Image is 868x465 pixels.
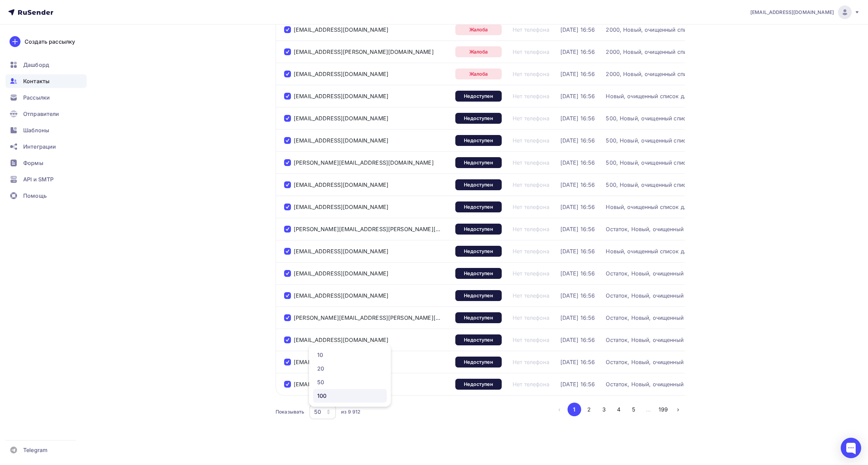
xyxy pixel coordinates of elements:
div: Жалоба [455,69,502,79]
div: Недоступен [455,224,502,235]
div: 20 [317,364,383,373]
div: [DATE] 16:56 [560,137,595,144]
a: 500, Новый, очищенный список для сверки [606,159,725,166]
a: [EMAIL_ADDRESS][DOMAIN_NAME] [294,71,388,77]
div: 50 [317,378,383,386]
a: 2000, Новый, очищенный список для сверки [606,71,729,77]
a: [DATE] 16:56 [560,204,595,210]
a: Недоступен [455,334,502,345]
a: Недоступен [455,157,502,168]
a: [DATE] 16:56 [560,26,595,33]
a: [DATE] 16:56 [560,314,595,321]
a: [DATE] 16:56 [560,359,595,365]
div: [EMAIL_ADDRESS][DOMAIN_NAME] [294,137,388,144]
a: Остаток, Новый, очищенный список для сверки [606,226,736,232]
a: [EMAIL_ADDRESS][DOMAIN_NAME] [750,5,860,19]
a: [DATE] 16:56 [560,270,595,277]
a: Недоступен [455,379,502,390]
a: Нет телефона [513,26,549,33]
a: [DATE] 16:56 [560,93,595,100]
a: Нет телефона [513,93,549,100]
a: Остаток, Новый, очищенный список для сверки [606,314,736,321]
a: Недоступен [455,201,502,212]
div: Остаток, Новый, очищенный список для сверки [606,270,736,277]
a: [PERSON_NAME][EMAIL_ADDRESS][PERSON_NAME][DOMAIN_NAME] [294,314,440,321]
a: Недоступен [455,268,502,279]
div: 500, Новый, очищенный список для сверки [606,115,725,122]
div: 500, Новый, очищенный список для сверки [606,137,725,144]
a: Новый, очищенный список для сверки, Остаток [606,204,736,210]
div: Недоступен [455,179,502,190]
div: Нет телефона [513,181,549,188]
span: Рассылки [23,93,50,102]
div: Остаток, Новый, очищенный список для сверки [606,359,736,365]
a: [EMAIL_ADDRESS][DOMAIN_NAME] [294,292,388,299]
div: Жалоба [455,46,502,57]
a: [DATE] 16:56 [560,381,595,388]
span: Интеграции [23,142,56,151]
a: Недоступен [455,113,502,124]
a: [EMAIL_ADDRESS][DOMAIN_NAME] [294,93,388,100]
a: [EMAIL_ADDRESS][DOMAIN_NAME] [294,336,388,343]
button: Go to page 5 [627,403,641,416]
button: 50 [309,404,336,420]
a: [EMAIL_ADDRESS][DOMAIN_NAME] [294,115,388,122]
a: [EMAIL_ADDRESS][DOMAIN_NAME] [294,26,388,33]
div: Недоступен [455,312,502,323]
div: Остаток, Новый, очищенный список для сверки [606,336,736,343]
a: Остаток, Новый, очищенный список для сверки [606,292,736,299]
a: Новый, очищенный список для сверки, 500 [606,93,725,100]
div: [EMAIL_ADDRESS][DOMAIN_NAME] [294,248,388,255]
div: Новый, очищенный список для сверки, Остаток [606,248,736,255]
a: [DATE] 16:56 [560,336,595,343]
div: Нет телефона [513,137,549,144]
a: Дашборд [5,58,87,72]
div: Нет телефона [513,292,549,299]
button: Go to page 2 [582,403,596,416]
button: Go to page 199 [657,403,670,416]
span: Дашборд [23,61,49,69]
a: Нет телефона [513,381,549,388]
a: Нет телефона [513,71,549,77]
span: Контакты [23,77,49,85]
div: из 9 912 [341,408,361,415]
a: Нет телефона [513,48,549,55]
a: Нет телефона [513,204,549,210]
a: Нет телефона [513,270,549,277]
a: [DATE] 16:56 [560,226,595,232]
a: Нет телефона [513,115,549,122]
div: Показывать [276,408,304,415]
a: [EMAIL_ADDRESS][DOMAIN_NAME] [294,181,388,188]
a: [DATE] 16:56 [560,248,595,255]
div: 2000, Новый, очищенный список для сверки [606,26,729,33]
a: [PERSON_NAME][EMAIL_ADDRESS][DOMAIN_NAME] [294,159,434,166]
a: [DATE] 16:56 [560,115,595,122]
div: Нет телефона [513,359,549,365]
a: [DATE] 16:56 [560,71,595,77]
div: [DATE] 16:56 [560,48,595,55]
a: Нет телефона [513,159,549,166]
a: [PERSON_NAME][EMAIL_ADDRESS][PERSON_NAME][DOMAIN_NAME] [294,226,440,232]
